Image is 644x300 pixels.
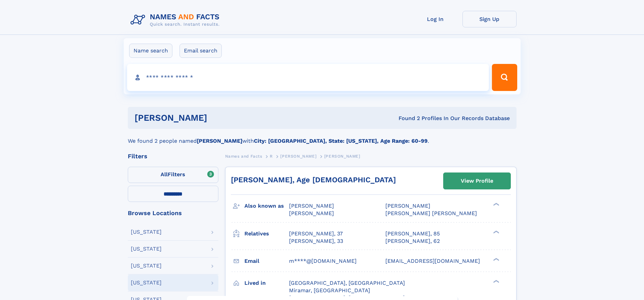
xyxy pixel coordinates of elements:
span: Miramar, [GEOGRAPHIC_DATA] [289,287,370,294]
div: [US_STATE] [131,229,162,235]
div: ❯ [492,202,500,207]
div: [US_STATE] [131,263,162,269]
h3: Lived in [244,277,289,289]
span: [PERSON_NAME] [289,203,334,209]
a: [PERSON_NAME], 33 [289,237,343,245]
label: Name search [129,44,172,58]
h3: Also known as [244,200,289,212]
span: [PERSON_NAME] [289,210,334,216]
span: [PERSON_NAME] [280,154,316,159]
div: ❯ [492,279,500,283]
span: [EMAIL_ADDRESS][DOMAIN_NAME] [385,258,480,264]
a: Names and Facts [225,152,262,160]
span: All [161,171,168,178]
div: [US_STATE] [131,280,162,285]
label: Filters [128,167,218,183]
h3: Email [244,255,289,267]
a: [PERSON_NAME], 85 [385,230,440,237]
img: Logo Names and Facts [128,11,225,29]
input: search input [127,64,489,91]
a: Sign Up [462,11,517,27]
label: Email search [180,44,222,58]
a: [PERSON_NAME], Age [DEMOGRAPHIC_DATA] [231,176,396,184]
a: View Profile [444,173,510,189]
button: Search Button [492,64,517,91]
span: R [270,154,273,159]
div: Found 2 Profiles In Our Records Database [303,115,510,122]
div: We found 2 people named with . [128,129,517,145]
a: [PERSON_NAME] [280,152,316,160]
b: City: [GEOGRAPHIC_DATA], State: [US_STATE], Age Range: 60-99 [254,138,428,144]
span: [PERSON_NAME] [PERSON_NAME] [385,210,477,216]
b: [PERSON_NAME] [197,138,242,144]
div: [US_STATE] [131,246,162,252]
a: R [270,152,273,160]
span: [PERSON_NAME] [324,154,360,159]
a: [PERSON_NAME], 37 [289,230,343,237]
div: View Profile [461,173,493,189]
div: ❯ [492,230,500,234]
div: Browse Locations [128,210,218,216]
div: ❯ [492,257,500,261]
span: [GEOGRAPHIC_DATA], [GEOGRAPHIC_DATA] [289,280,405,286]
a: [PERSON_NAME], 62 [385,237,440,245]
h3: Relatives [244,228,289,239]
span: [PERSON_NAME] [385,203,430,209]
a: Log In [408,11,462,27]
h1: [PERSON_NAME] [135,114,303,122]
div: Filters [128,153,218,159]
